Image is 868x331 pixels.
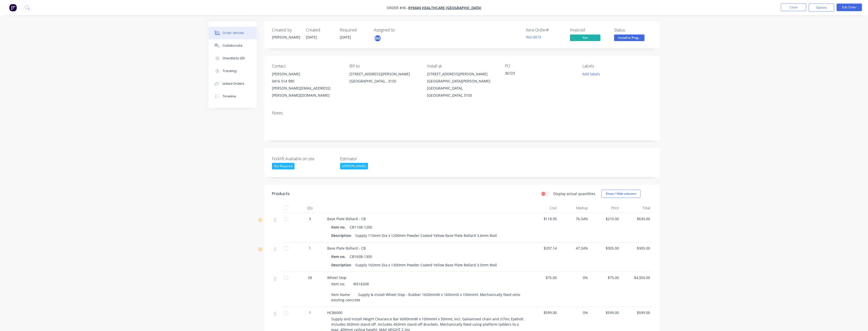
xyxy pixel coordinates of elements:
div: Description [331,232,353,239]
div: Supply 115mm Dia x 1200mm Powder Coated Yellow Base Plate Bollard 3.6mm Wall [353,232,499,239]
div: Timeline [223,94,236,99]
div: [PERSON_NAME] [272,71,341,78]
div: [STREET_ADDRESS][PERSON_NAME][GEOGRAPHIC_DATA][PERSON_NAME][GEOGRAPHIC_DATA], [GEOGRAPHIC_DATA], ... [427,71,496,99]
span: 47.24% [561,246,588,251]
div: Supply 165mm Dia x 1300mm Powder Coated Yellow Base Plate Bollard 3.5mm Wall [353,261,499,269]
button: Checklists 0/0 [209,52,257,65]
div: Cost [528,203,559,213]
button: Options [809,4,834,12]
span: $118.95 [530,216,557,221]
span: 1 [309,310,311,315]
span: 76.54% [561,216,588,221]
span: Base Plate Bollard - CB [327,216,366,221]
div: Description [331,261,353,269]
div: Qty [295,203,325,213]
span: Yes [570,34,600,41]
span: Wheel Stop [327,275,346,280]
div: Invoiced [570,28,608,32]
div: Item no. [331,253,348,260]
button: Close [781,4,806,11]
span: Install in Prog... [614,34,644,41]
div: Labels [582,64,652,68]
button: BM [374,34,381,42]
div: 36723 [505,71,568,78]
div: [STREET_ADDRESS][PERSON_NAME] [349,71,419,78]
span: 58 [308,275,312,280]
div: Notes [272,111,652,115]
label: Display actual quantities [553,191,595,196]
div: [GEOGRAPHIC_DATA][PERSON_NAME][GEOGRAPHIC_DATA], [GEOGRAPHIC_DATA], 3150 [427,78,496,99]
button: Tracking [209,65,257,77]
div: Markup [559,203,590,213]
div: CB115B-1200 [348,223,374,231]
div: [PERSON_NAME]0416 514 980[PERSON_NAME][EMAIL_ADDRESS][PERSON_NAME][DOMAIN_NAME] [272,71,341,99]
div: Item no. [331,223,348,231]
a: INV-0073 [526,35,541,40]
div: Linked Orders [223,81,244,86]
span: 0% [561,310,588,315]
span: 0% [561,275,588,280]
span: [DATE] [306,35,317,40]
div: Order details [223,31,244,35]
span: $75.00 [530,275,557,280]
span: $599.00 [592,310,619,315]
button: Collaborate [209,39,257,52]
span: 1 [309,246,311,251]
label: Forklift Avaliable on site [272,156,335,162]
div: [PERSON_NAME] [272,34,300,40]
button: Add labels [580,71,603,77]
span: $75.00 [592,275,619,280]
span: Order #36 - [387,5,408,10]
div: [GEOGRAPHIC_DATA], , 3150 [349,78,419,85]
span: $305.00 [623,246,650,251]
span: [DATE] [340,35,351,40]
div: Xero Order # [526,28,564,32]
button: Linked Orders [209,77,257,90]
div: Tracking [223,69,236,73]
div: Price [590,203,621,213]
div: Created [306,28,334,32]
div: Bill to [349,64,419,68]
div: Products [272,191,290,197]
span: 3 [309,216,311,221]
button: Show / Hide columns [601,190,641,198]
div: [STREET_ADDRESS][PERSON_NAME] [427,71,496,78]
div: Assigned to [374,28,424,32]
span: $630.00 [623,216,650,221]
div: CB165B-1300 [348,253,374,260]
div: [PERSON_NAME] [340,163,368,169]
label: Estimator [340,156,403,162]
a: Ryman Healthcare [GEOGRAPHIC_DATA] [408,5,481,10]
span: $207.14 [530,246,557,251]
span: $599.00 [623,310,650,315]
div: [PERSON_NAME][EMAIL_ADDRESS][PERSON_NAME][DOMAIN_NAME] [272,85,341,99]
div: Created by [272,28,300,32]
div: Install at [427,64,496,68]
div: Collaborate [223,43,243,48]
span: $4,350.00 [623,275,650,280]
button: Order details [209,27,257,39]
button: Install in Prog... [614,34,644,42]
span: Base Plate Bollard - CB [327,246,366,251]
div: 0416 514 980 [272,78,341,85]
div: Total [621,203,652,213]
div: Contact [272,64,341,68]
img: Factory [9,4,17,11]
button: Timeline [209,90,257,103]
div: Not Required [272,163,294,169]
button: Edit Order [837,4,862,11]
span: $599.00 [530,310,557,315]
div: PO [505,64,574,68]
span: $305.00 [592,246,619,251]
div: [STREET_ADDRESS][PERSON_NAME][GEOGRAPHIC_DATA], , 3150 [349,71,419,87]
span: $210.00 [592,216,619,221]
div: Checklists 0/0 [223,56,245,61]
div: Required [340,28,368,32]
span: HCB6000 [327,310,342,315]
span: Item no. WS1650R Item Name Supply & install Wheel Stop - Rubber 1650mmW x 160mmD x 100mmH. Mechan... [331,282,521,302]
div: Status [614,28,652,32]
